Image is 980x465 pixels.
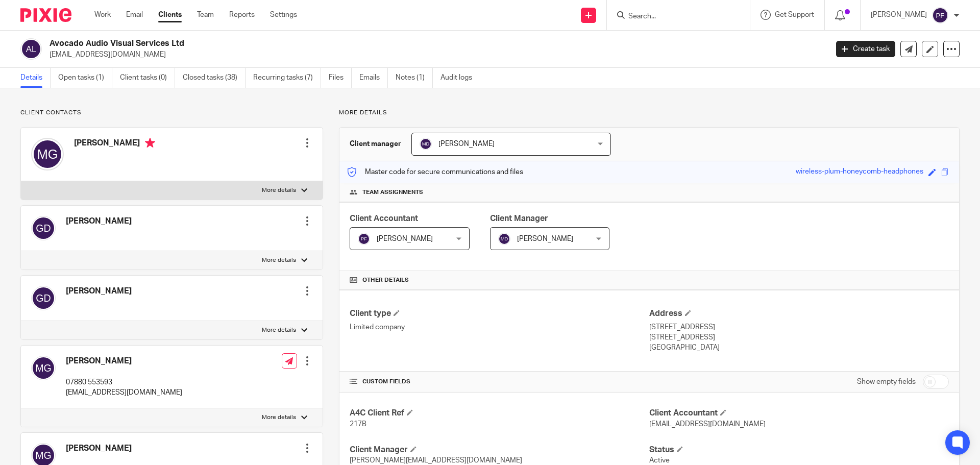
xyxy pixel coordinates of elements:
p: More details [262,326,296,334]
a: Emails [359,68,388,88]
span: Client Accountant [350,214,418,223]
h4: [PERSON_NAME] [66,216,132,227]
a: Create task [836,41,895,57]
a: Email [126,10,143,20]
a: Work [94,10,111,20]
p: Master code for secure communications and files [347,167,523,177]
p: [GEOGRAPHIC_DATA] [649,342,949,353]
h4: Client Accountant [649,408,949,419]
a: Client tasks (0) [120,68,175,88]
span: Team assignments [362,188,423,197]
a: Details [20,68,51,88]
p: [STREET_ADDRESS] [649,322,949,332]
img: svg%3E [31,138,64,170]
p: [EMAIL_ADDRESS][DOMAIN_NAME] [66,387,182,398]
p: More details [262,413,296,422]
span: Other details [362,276,409,284]
img: svg%3E [31,216,56,240]
h4: [PERSON_NAME] [66,443,132,454]
a: Team [197,10,214,20]
p: 07880 553593 [66,377,182,387]
a: Clients [158,10,182,20]
h4: Client type [350,308,649,319]
p: [PERSON_NAME] [871,10,927,20]
p: More details [262,256,296,264]
h4: [PERSON_NAME] [74,138,155,151]
img: svg%3E [20,38,42,60]
span: Client Manager [490,214,548,223]
span: [EMAIL_ADDRESS][DOMAIN_NAME] [649,421,766,428]
p: Client contacts [20,109,323,117]
img: svg%3E [932,7,948,23]
h4: Address [649,308,949,319]
label: Show empty fields [857,377,916,387]
span: [PERSON_NAME] [517,235,573,242]
img: svg%3E [420,138,432,150]
h3: Client manager [350,139,401,149]
h4: Status [649,445,949,455]
p: More details [262,186,296,194]
img: svg%3E [31,356,56,380]
span: Get Support [775,11,814,18]
span: [PERSON_NAME] [438,140,495,148]
h4: [PERSON_NAME] [66,286,132,297]
a: Files [329,68,352,88]
a: Audit logs [440,68,480,88]
img: svg%3E [358,233,370,245]
span: Active [649,457,670,464]
span: [PERSON_NAME][EMAIL_ADDRESS][DOMAIN_NAME] [350,457,522,464]
a: Notes (1) [396,68,433,88]
a: Closed tasks (38) [183,68,246,88]
h4: CUSTOM FIELDS [350,378,649,386]
i: Primary [145,138,155,148]
h4: A4C Client Ref [350,408,649,419]
img: svg%3E [498,233,510,245]
h4: Client Manager [350,445,649,455]
p: [STREET_ADDRESS] [649,332,949,342]
h4: [PERSON_NAME] [66,356,182,366]
a: Reports [229,10,255,20]
a: Open tasks (1) [58,68,112,88]
input: Search [627,12,719,21]
img: Pixie [20,8,71,22]
span: 217B [350,421,366,428]
p: More details [339,109,960,117]
p: [EMAIL_ADDRESS][DOMAIN_NAME] [50,50,821,60]
img: svg%3E [31,286,56,310]
a: Recurring tasks (7) [253,68,321,88]
div: wireless-plum-honeycomb-headphones [796,166,923,178]
a: Settings [270,10,297,20]
h2: Avocado Audio Visual Services Ltd [50,38,667,49]
p: Limited company [350,322,649,332]
span: [PERSON_NAME] [377,235,433,242]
